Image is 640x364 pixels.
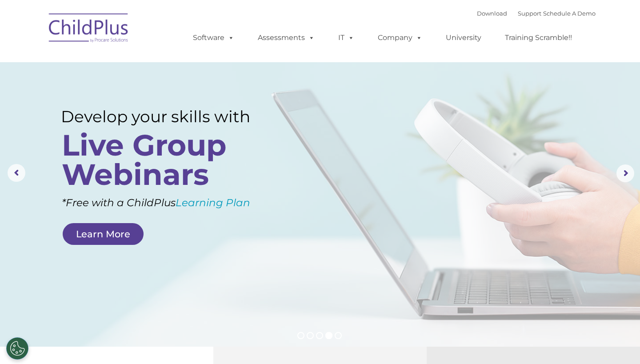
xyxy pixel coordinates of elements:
[61,107,272,126] rs-layer: Develop your skills with
[518,10,541,17] a: Support
[124,59,151,65] span: Last name
[176,196,250,209] a: Learning Plan
[44,7,133,52] img: ChildPlus by Procare Solutions
[369,29,431,47] a: Company
[477,10,507,17] a: Download
[63,223,144,245] a: Learn More
[6,337,28,360] button: Cookies Settings
[249,29,324,47] a: Assessments
[437,29,490,47] a: University
[62,131,270,189] rs-layer: Live Group Webinars
[477,10,596,17] font: |
[543,10,596,17] a: Schedule A Demo
[496,29,581,47] a: Training Scramble!!
[329,29,363,47] a: IT
[62,193,288,212] rs-layer: *Free with a ChildPlus
[184,29,243,47] a: Software
[124,95,161,102] span: Phone number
